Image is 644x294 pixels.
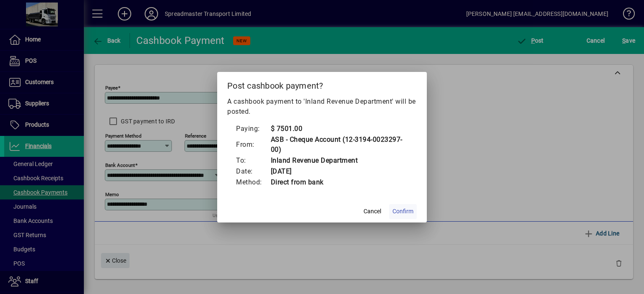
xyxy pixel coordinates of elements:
[270,177,409,188] td: Direct from bank
[236,166,270,177] td: Date:
[236,177,270,188] td: Method:
[270,166,409,177] td: [DATE]
[270,123,409,134] td: $ 7501.00
[236,134,270,155] td: From:
[364,207,381,216] span: Cancel
[236,123,270,134] td: Paying:
[236,155,270,166] td: To:
[359,204,386,219] button: Cancel
[270,134,409,155] td: ASB - Cheque Account (12-3194-0023297-00)
[389,204,417,219] button: Confirm
[227,97,417,117] p: A cashbook payment to 'Inland Revenue Department' will be posted.
[270,155,409,166] td: Inland Revenue Department
[217,72,427,96] h2: Post cashbook payment?
[392,207,413,216] span: Confirm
